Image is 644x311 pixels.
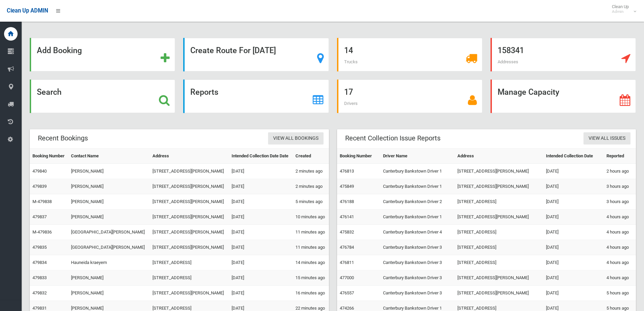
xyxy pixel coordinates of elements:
td: 4 hours ago [604,240,636,255]
td: Canterbury Bankstown Driver 4 [380,225,455,240]
span: Clean Up [609,4,636,14]
header: Recent Collection Issue Reports [337,132,449,145]
th: Reported [604,149,636,164]
td: [STREET_ADDRESS] [150,255,229,270]
span: Trucks [344,59,358,64]
td: Canterbury Bankstown Driver 2 [380,194,455,209]
td: [DATE] [229,179,293,194]
th: Intended Collection Date [543,149,604,164]
td: Canterbury Bankstown Driver 3 [380,240,455,255]
td: Canterbury Bankstown Driver 1 [380,179,455,194]
td: [DATE] [229,225,293,240]
td: 5 minutes ago [293,194,329,209]
td: [STREET_ADDRESS][PERSON_NAME] [455,179,543,194]
th: Booking Number [30,149,68,164]
a: 474266 [340,306,354,311]
td: [DATE] [543,209,604,225]
td: [GEOGRAPHIC_DATA][PERSON_NAME] [68,240,150,255]
td: [STREET_ADDRESS][PERSON_NAME] [150,240,229,255]
td: Canterbury Bankstown Driver 1 [380,164,455,179]
td: [PERSON_NAME] [68,164,150,179]
td: [DATE] [229,164,293,179]
td: 16 minutes ago [293,286,329,301]
td: 2 hours ago [604,164,636,179]
td: Hauneida kraeyem [68,255,150,270]
td: [STREET_ADDRESS][PERSON_NAME] [150,179,229,194]
a: 476141 [340,214,354,219]
a: 479837 [32,214,47,219]
td: [STREET_ADDRESS][PERSON_NAME] [150,225,229,240]
strong: Add Booking [37,46,82,55]
strong: 17 [344,87,353,97]
td: 4 hours ago [604,209,636,225]
strong: Search [37,87,62,97]
span: Clean Up ADMIN [7,7,48,14]
td: [STREET_ADDRESS][PERSON_NAME] [150,209,229,225]
th: Contact Name [68,149,150,164]
td: Canterbury Bankstown Driver 3 [380,286,455,301]
td: [STREET_ADDRESS][PERSON_NAME] [455,209,543,225]
td: Canterbury Bankstown Driver 1 [380,209,455,225]
th: Address [455,149,543,164]
td: [DATE] [229,286,293,301]
td: [STREET_ADDRESS] [455,194,543,209]
td: [DATE] [229,209,293,225]
a: 476811 [340,260,354,265]
span: Drivers [344,101,358,106]
a: M-479836 [32,229,52,235]
td: [DATE] [543,255,604,270]
td: 4 hours ago [604,225,636,240]
a: 479831 [32,306,47,311]
td: Canterbury Bankstown Driver 3 [380,270,455,286]
td: 3 hours ago [604,179,636,194]
a: Create Route For [DATE] [183,38,329,71]
a: 475832 [340,229,354,235]
a: 158341 Addresses [491,38,636,71]
td: 3 hours ago [604,194,636,209]
a: Manage Capacity [491,80,636,113]
td: [STREET_ADDRESS][PERSON_NAME] [150,286,229,301]
td: [PERSON_NAME] [68,194,150,209]
a: Reports [183,80,329,113]
td: 10 minutes ago [293,209,329,225]
td: 15 minutes ago [293,270,329,286]
td: [PERSON_NAME] [68,270,150,286]
td: [PERSON_NAME] [68,179,150,194]
td: [STREET_ADDRESS][PERSON_NAME] [150,164,229,179]
th: Created [293,149,329,164]
a: 475849 [340,184,354,189]
td: [DATE] [229,255,293,270]
a: 476813 [340,169,354,174]
a: 479832 [32,290,47,295]
a: 479835 [32,245,47,250]
td: 4 hours ago [604,270,636,286]
a: 479840 [32,169,47,174]
td: 14 minutes ago [293,255,329,270]
td: 2 minutes ago [293,164,329,179]
td: [STREET_ADDRESS] [150,270,229,286]
th: Driver Name [380,149,455,164]
td: [DATE] [229,270,293,286]
a: 479834 [32,260,47,265]
td: [DATE] [543,270,604,286]
td: [STREET_ADDRESS] [455,255,543,270]
td: [STREET_ADDRESS][PERSON_NAME] [455,286,543,301]
a: 476784 [340,245,354,250]
strong: Manage Capacity [498,87,559,97]
td: [DATE] [229,240,293,255]
td: 5 hours ago [604,286,636,301]
td: 11 minutes ago [293,240,329,255]
a: View All Bookings [268,132,324,145]
td: [STREET_ADDRESS][PERSON_NAME] [150,194,229,209]
a: 14 Trucks [337,38,482,71]
th: Booking Number [337,149,380,164]
td: [DATE] [543,240,604,255]
td: 4 hours ago [604,255,636,270]
strong: Create Route For [DATE] [190,46,276,55]
strong: 14 [344,46,353,55]
th: Intended Collection Date Date [229,149,293,164]
td: [DATE] [543,194,604,209]
td: [DATE] [543,286,604,301]
td: [STREET_ADDRESS][PERSON_NAME] [455,270,543,286]
td: [STREET_ADDRESS][PERSON_NAME] [455,164,543,179]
